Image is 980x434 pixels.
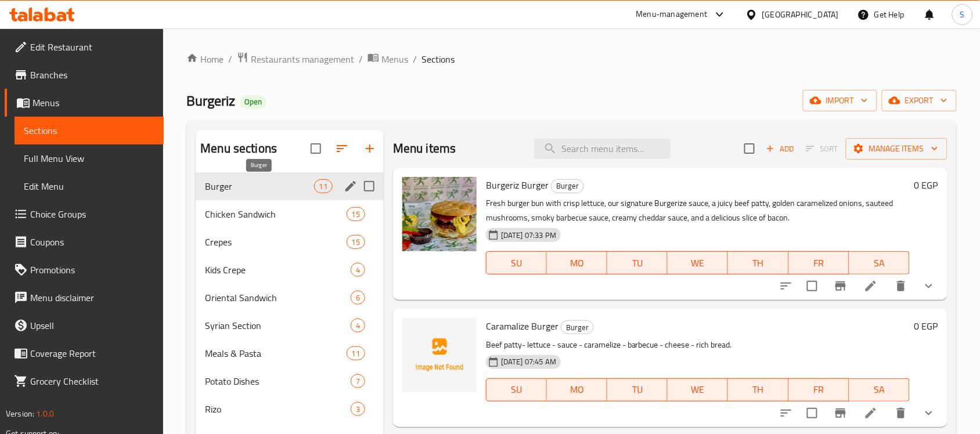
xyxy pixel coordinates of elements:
span: Burger [561,321,593,334]
div: Meals & Pasta11 [196,339,384,367]
img: Caramalize Burger [402,318,477,392]
span: Add [765,142,796,155]
li: / [413,52,417,66]
h6: 0 EGP [914,318,938,334]
li: / [228,52,232,66]
input: search [534,139,671,159]
li: / [359,52,363,66]
span: Select section first [799,140,846,158]
button: show more [915,399,943,427]
div: Crepes15 [196,228,384,256]
div: Kids Crepe4 [196,256,384,284]
span: Manage items [855,142,938,156]
span: import [812,93,868,108]
button: delete [887,272,915,300]
span: 11 [315,181,332,192]
button: FR [789,378,849,402]
button: Branch-specific-item [827,399,855,427]
div: Chicken Sandwich [205,207,346,221]
span: Version: [6,406,34,421]
span: Sections [24,124,154,138]
span: 4 [351,265,365,276]
div: items [351,402,365,416]
span: Coupons [30,235,154,249]
nav: breadcrumb [186,52,957,67]
button: sort-choices [772,272,800,300]
a: Sections [15,117,164,144]
span: Upsell [30,319,154,332]
a: Menus [368,52,408,67]
button: show more [915,272,943,300]
a: Menu disclaimer [5,284,164,312]
div: items [314,179,333,193]
div: Oriental Sandwich6 [196,284,384,312]
h2: Menu items [393,140,456,157]
div: items [351,291,365,305]
div: Oriental Sandwich [205,291,351,305]
span: Sort sections [328,135,356,162]
span: MO [552,381,603,398]
button: FR [789,251,849,274]
span: [DATE] 07:33 PM [496,230,561,241]
button: Add section [356,135,384,162]
p: Beef patty- lettuce - sauce - caramelize - barbecue - cheese - rich bread. [486,338,910,352]
span: Menus [33,96,154,110]
span: Burgeriz Burger [486,176,549,194]
span: Select all sections [304,136,328,161]
div: items [347,346,365,360]
a: Upsell [5,312,164,339]
p: Fresh burger bun with crisp lettuce, our signature Burgerize sauce, a juicy beef patty, golden ca... [486,196,910,225]
button: edit [342,178,359,195]
span: Add item [762,140,799,158]
span: export [891,93,947,108]
span: MO [552,255,603,272]
span: Menus [381,52,408,66]
button: SA [849,378,910,402]
button: import [803,90,877,111]
div: Burger [551,179,584,193]
nav: Menu sections [196,168,384,428]
span: 3 [351,404,365,415]
a: Coupons [5,228,164,256]
span: SA [854,255,905,272]
div: Menu-management [636,8,708,21]
div: Burger11edit [196,172,384,200]
span: S [960,8,965,21]
span: Open [240,97,266,107]
span: Sections [421,52,455,66]
span: Potato Dishes [205,374,351,388]
a: Promotions [5,256,164,284]
span: FR [794,255,845,272]
span: Restaurants management [251,52,354,66]
span: Caramalize Burger [486,317,559,335]
span: Burger [205,179,314,193]
div: items [347,235,365,249]
span: SA [854,381,905,398]
a: Grocery Checklist [5,367,164,395]
div: Rizo [205,402,351,416]
button: SU [486,251,547,274]
span: TU [612,381,663,398]
span: Syrian Section [205,319,351,332]
div: Potato Dishes7 [196,367,384,395]
span: Menu disclaimer [30,291,154,305]
span: Promotions [30,263,154,277]
span: Branches [30,68,154,82]
span: Edit Menu [24,179,154,193]
span: Coverage Report [30,346,154,360]
span: Grocery Checklist [30,374,154,388]
div: Syrian Section4 [196,312,384,339]
div: items [351,263,365,277]
span: 4 [351,320,365,331]
span: TH [733,381,784,398]
div: [GEOGRAPHIC_DATA] [762,8,839,21]
button: Branch-specific-item [827,272,855,300]
div: items [351,374,365,388]
a: Restaurants management [237,52,354,67]
div: items [351,319,365,332]
div: Open [240,95,266,109]
a: Home [186,52,224,66]
a: Coverage Report [5,339,164,367]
